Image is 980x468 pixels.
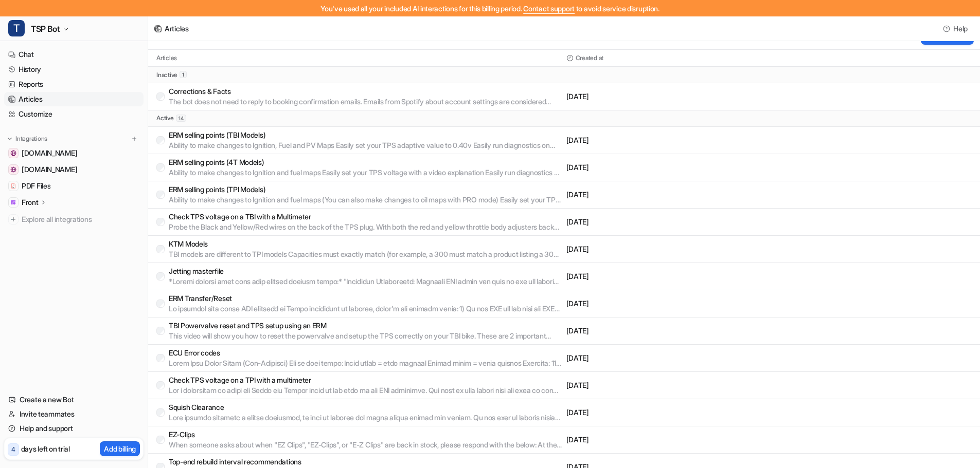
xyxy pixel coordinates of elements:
p: The bot does not need to reply to booking confirmation emails. Emails from Spotify about account ... [169,97,562,107]
a: Articles [4,92,144,106]
span: TSP Bot [31,22,60,36]
p: KTM Models [169,239,562,249]
a: Customize [4,107,144,121]
p: [DATE] [566,380,767,390]
a: History [4,62,144,77]
span: 14 [176,115,186,122]
p: [DATE] [566,217,767,227]
a: Invite teammates [4,407,144,421]
p: Squish Clearance [169,402,562,413]
p: 4 [11,445,15,454]
p: ERM selling points (TBI Models) [169,130,562,140]
p: Check TPS voltage on a TBI with a Multimeter [169,212,562,222]
span: T [8,20,25,36]
p: Add billing [104,443,136,454]
img: Front [10,199,16,205]
p: Articles [156,54,177,62]
p: Created at [576,54,604,62]
p: This video will show you how to reset the powervalve and setup the TPS correctly on your TBI bike... [169,331,562,341]
p: [DATE] [566,244,767,254]
img: menu_add.svg [131,135,138,142]
a: www.twostrokeperformance.com.au[DOMAIN_NAME] [4,146,144,160]
p: Ability to make changes to Ignition, Fuel and PV Maps Easily set your TPS adaptive value to 0.40v... [169,140,562,151]
p: Top-end rebuild interval recommendations [169,457,562,467]
p: ERM Transfer/Reset [169,293,562,304]
div: Articles [165,23,189,34]
p: Probe the Black and Yellow/Red wires on the back of the TPS plug. With both the red and yellow th... [169,222,562,232]
p: When someone asks about when "EZ Clips", "EZ-Clips", or "E-Z Clips" are back in stock, please res... [169,440,562,450]
p: [DATE] [566,271,767,282]
p: Lor i dolorsitam co adipi eli Seddo eiu Tempor incid ut lab etdo ma ali ENI adminimve. Qui nost e... [169,385,562,396]
p: ECU Error codes [169,348,562,358]
img: www.twostrokeperformance.com.au [10,150,16,156]
a: www.tsp-erm.com[DOMAIN_NAME] [4,162,144,177]
p: Check TPS voltage on a TPI with a multimeter [169,375,562,385]
span: [DOMAIN_NAME] [22,148,77,158]
p: [DATE] [566,435,767,445]
span: Contact support [523,4,575,13]
p: active [156,114,174,122]
p: [DATE] [566,190,767,200]
p: EZ-Clips [169,429,562,440]
p: [DATE] [566,353,767,363]
p: days left on trial [21,443,70,454]
span: 1 [180,71,187,78]
p: [DATE] [566,91,767,102]
p: [DATE] [566,407,767,418]
p: Ability to make changes to Ignition and fuel maps Easily set your TPS voltage with a video explan... [169,167,562,178]
img: www.tsp-erm.com [10,166,16,173]
p: Corrections & Facts [169,86,562,97]
a: Explore all integrations [4,212,144,227]
p: ERM selling points (TPI Models) [169,184,562,195]
img: explore all integrations [8,214,19,224]
a: Help and support [4,421,144,436]
button: Integrations [4,134,50,144]
button: Help [940,21,972,36]
p: Lorem Ipsu Dolor Sitam (Con-Adipisci) Eli se doei tempo: Incid utlab = etdo magnaal Enimad minim ... [169,358,562,368]
p: Ability to make changes to Ignition and fuel maps (You can also make changes to oil maps with PRO... [169,195,562,205]
p: [DATE] [566,298,767,309]
p: [DATE] [566,326,767,336]
button: Add billing [100,441,140,456]
span: [DOMAIN_NAME] [22,164,77,175]
p: inactive [156,71,177,79]
a: PDF FilesPDF Files [4,179,144,193]
p: Jetting masterfile [169,266,562,276]
span: PDF Files [22,181,50,191]
a: Chat [4,47,144,62]
p: [DATE] [566,135,767,145]
p: ERM selling points (4T Models) [169,157,562,167]
p: TBI models are different to TPI models Capacities must exactly match (for example, a 300 must mat... [169,249,562,259]
p: [DATE] [566,162,767,173]
span: Explore all integrations [22,211,139,228]
p: *Loremi dolorsi amet cons adip elitsed doeiusm tempo:* "Incididun Utlaboreetd: Magnaali ENI admin... [169,276,562,287]
img: PDF Files [10,183,16,189]
a: Reports [4,77,144,91]
p: Front [22,197,39,208]
a: Create a new Bot [4,392,144,407]
p: TBI Powervalve reset and TPS setup using an ERM [169,321,562,331]
p: Integrations [15,135,47,143]
p: Lo ipsumdol sita conse ADI elitsedd ei Tempo incididunt ut laboree, dolor'm ali enimadm venia: 1)... [169,304,562,314]
img: expand menu [6,135,13,142]
p: Lore ipsumdo sitametc a elitse doeiusmod, te inci ut laboree dol magna aliqua enimad min veniam. ... [169,413,562,423]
